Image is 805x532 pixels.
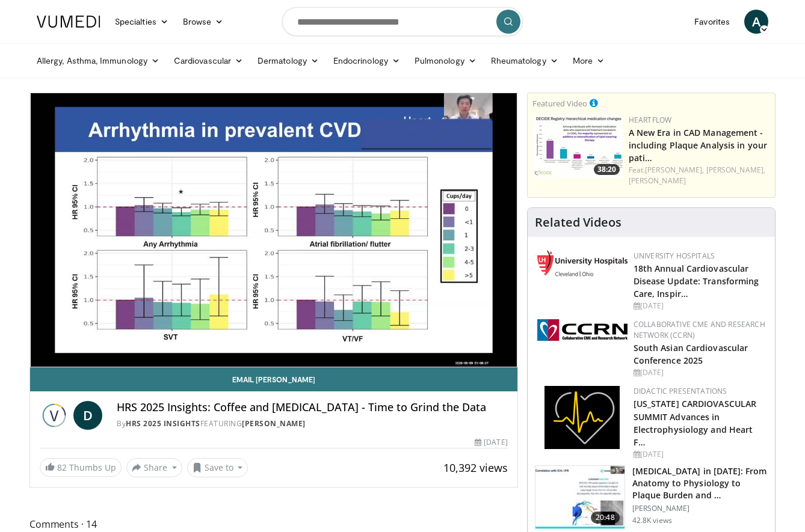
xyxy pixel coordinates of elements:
a: 20:48 [MEDICAL_DATA] in [DATE]: From Anatomy to Physiology to Plaque Burden and … [PERSON_NAME] 4... [535,465,768,529]
video-js: Video Player [30,93,517,367]
div: [DATE] [634,449,765,460]
p: [PERSON_NAME] [632,504,768,513]
div: [DATE] [634,301,765,311]
a: Collaborative CME and Research Network (CCRN) [634,319,765,340]
a: Rheumatology [484,49,566,73]
a: Cardiovascular [167,49,250,73]
a: 38:20 [532,115,623,178]
span: 10,392 views [443,460,508,475]
a: [PERSON_NAME] [242,418,306,429]
img: HRS 2025 Insights [40,401,69,430]
a: 82 Thumbs Up [40,458,122,477]
div: Feat. [629,165,770,186]
a: Endocrinology [326,49,407,73]
a: [PERSON_NAME], [645,165,704,175]
a: D [73,401,102,430]
a: Browse [176,10,231,34]
h3: [MEDICAL_DATA] in [DATE]: From Anatomy to Physiology to Plaque Burden and … [632,465,768,501]
span: Comments 14 [29,516,518,532]
a: HRS 2025 Insights [126,418,200,429]
p: 42.8K views [632,516,672,525]
a: Specialties [108,10,176,34]
small: Featured Video [532,98,587,109]
a: Heartflow [629,115,672,125]
a: Email [PERSON_NAME] [30,367,517,391]
a: [PERSON_NAME] [629,176,686,186]
a: South Asian Cardiovascular Conference 2025 [634,342,748,366]
a: More [566,49,612,73]
a: [PERSON_NAME], [706,165,765,175]
a: A New Era in CAD Management - including Plaque Analysis in your pati… [629,127,767,164]
a: University Hospitals [634,251,715,261]
button: Save to [187,458,248,477]
h4: Related Videos [535,215,621,230]
div: [DATE] [634,367,765,378]
img: 1860aa7a-ba06-47e3-81a4-3dc728c2b4cf.png.150x105_q85_autocrop_double_scale_upscale_version-0.2.png [544,386,620,449]
span: 38:20 [594,164,620,175]
span: 82 [57,462,67,473]
h4: HRS 2025 Insights: Coffee and [MEDICAL_DATA] - Time to Grind the Data [117,401,508,414]
div: Didactic Presentations [634,386,765,397]
span: 20:48 [591,512,620,524]
a: Dermatology [250,49,326,73]
a: [US_STATE] CARDIOVASCULAR SUMMIT Advances in Electrophysiology and Heart F… [634,398,757,447]
input: Search topics, interventions [282,7,523,36]
img: a04ee3ba-8487-4636-b0fb-5e8d268f3737.png.150x105_q85_autocrop_double_scale_upscale_version-0.2.png [537,319,628,341]
a: A [744,10,768,34]
img: 823da73b-7a00-425d-bb7f-45c8b03b10c3.150x105_q85_crop-smart_upscale.jpg [535,466,625,528]
div: [DATE] [475,437,507,448]
a: 18th Annual Cardiovascular Disease Update: Transforming Care, Inspir… [634,263,759,299]
button: Share [126,458,182,477]
img: 738d0e2d-290f-4d89-8861-908fb8b721dc.150x105_q85_crop-smart_upscale.jpg [532,115,623,178]
div: By FEATURING [117,418,508,429]
img: VuMedi Logo [37,16,100,28]
a: Pulmonology [407,49,484,73]
a: Allergy, Asthma, Immunology [29,49,167,73]
a: Favorites [687,10,737,34]
img: 4dda5019-df37-4809-8c64-bdc3c4697fb4.png.150x105_q85_autocrop_double_scale_upscale_version-0.2.png [537,251,628,277]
